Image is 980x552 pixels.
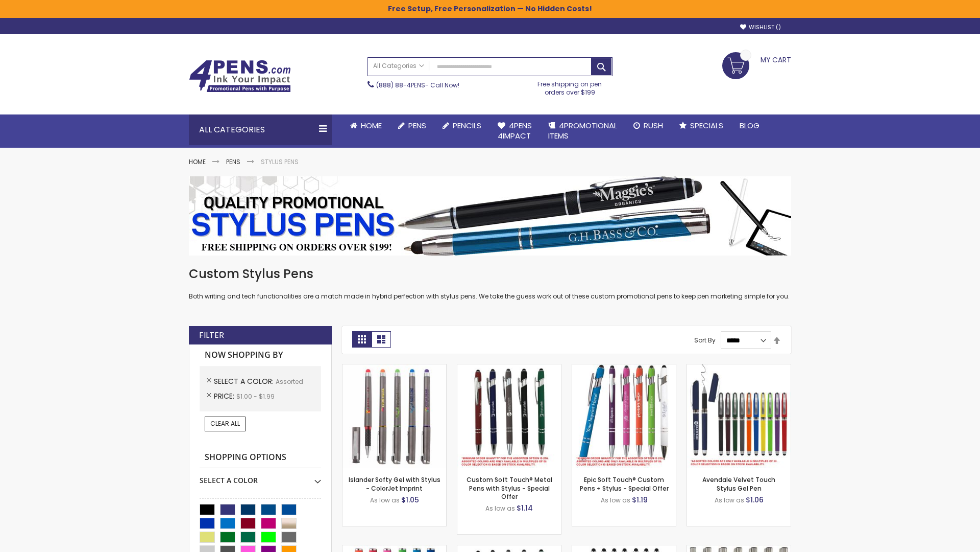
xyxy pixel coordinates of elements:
[189,60,291,93] img: 4Pens Custom Pens and Promotional Products
[373,62,424,70] span: All Categories
[580,475,669,492] a: Epic Soft Touch® Custom Pens + Stylus - Special Offer
[601,496,630,504] span: As low as
[210,419,240,428] span: Clear All
[226,157,240,166] a: Pens
[453,120,481,131] span: Pencils
[261,157,299,166] strong: Stylus Pens
[457,364,561,373] a: Custom Soft Touch® Metal Pens with Stylus-Assorted
[361,120,382,131] span: Home
[189,266,791,282] h1: Custom Stylus Pens
[200,468,321,486] div: Select A Color
[687,364,791,373] a: Avendale Velvet Touch Stylus Gel Pen-Assorted
[625,114,671,137] a: Rush
[694,336,716,344] label: Sort By
[548,120,617,141] span: 4PROMOTIONAL ITEMS
[632,495,648,505] span: $1.19
[189,266,791,301] div: Both writing and tech functionalities are a match made in hybrid perfection with stylus pens. We ...
[276,377,303,386] span: Assorted
[702,475,775,492] a: Avendale Velvet Touch Stylus Gel Pen
[644,120,663,131] span: Rush
[390,114,434,137] a: Pens
[527,76,613,97] div: Free shipping on pen orders over $199
[368,58,429,75] a: All Categories
[376,81,459,89] span: - Call Now!
[199,330,224,341] strong: Filter
[189,114,332,145] div: All Categories
[731,114,768,137] a: Blog
[517,503,533,513] span: $1.14
[370,496,400,504] span: As low as
[489,114,540,148] a: 4Pens4impact
[498,120,532,141] span: 4Pens 4impact
[236,392,275,401] span: $1.00 - $1.99
[214,391,236,401] span: Price
[740,120,759,131] span: Blog
[342,114,390,137] a: Home
[205,417,246,431] a: Clear All
[467,475,552,500] a: Custom Soft Touch® Metal Pens with Stylus - Special Offer
[200,447,321,469] strong: Shopping Options
[715,496,744,504] span: As low as
[740,24,781,31] a: Wishlist
[540,114,625,148] a: 4PROMOTIONALITEMS
[671,114,731,137] a: Specials
[572,364,676,373] a: 4P-MS8B-Assorted
[342,364,446,373] a: Islander Softy Gel with Stylus - ColorJet Imprint-Assorted
[572,364,676,468] img: 4P-MS8B-Assorted
[690,120,723,131] span: Specials
[189,176,791,256] img: Stylus Pens
[214,376,276,386] span: Select A Color
[485,504,515,513] span: As low as
[746,495,764,505] span: $1.06
[200,344,321,366] strong: Now Shopping by
[457,364,561,468] img: Custom Soft Touch® Metal Pens with Stylus-Assorted
[349,475,440,492] a: Islander Softy Gel with Stylus - ColorJet Imprint
[189,157,206,166] a: Home
[434,114,489,137] a: Pencils
[687,364,791,468] img: Avendale Velvet Touch Stylus Gel Pen-Assorted
[352,331,372,348] strong: Grid
[342,364,446,468] img: Islander Softy Gel with Stylus - ColorJet Imprint-Assorted
[376,81,425,89] a: (888) 88-4PENS
[408,120,426,131] span: Pens
[401,495,419,505] span: $1.05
